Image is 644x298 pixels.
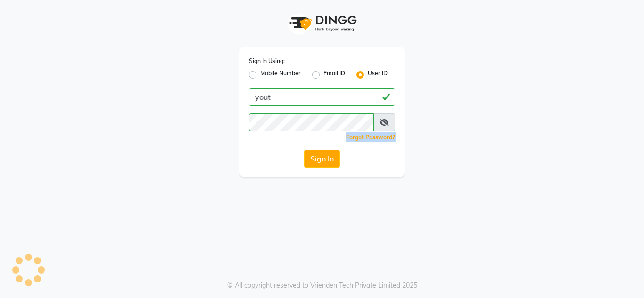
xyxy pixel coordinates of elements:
[284,9,360,37] img: logo1.svg
[346,134,395,141] a: Forgot Password?
[249,88,395,106] input: Username
[304,150,340,168] button: Sign In
[249,57,285,65] label: Sign In Using:
[368,69,388,81] label: User ID
[323,69,345,81] label: Email ID
[249,113,374,131] input: Username
[260,69,301,81] label: Mobile Number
